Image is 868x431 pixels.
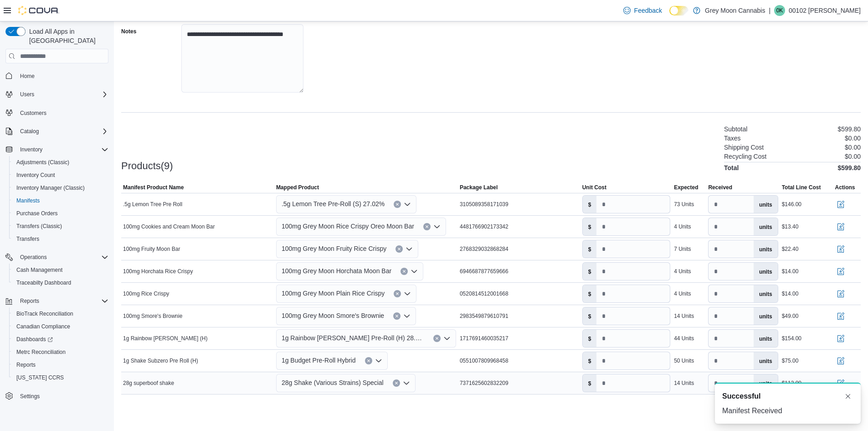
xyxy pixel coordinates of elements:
span: Reports [16,296,108,306]
span: Inventory Count [16,171,55,179]
span: 0551007809968458 [460,357,508,364]
button: Inventory Manager (Classic) [9,182,112,194]
span: Unit Cost [582,184,606,191]
span: Purchase Orders [13,208,108,219]
span: Canadian Compliance [16,323,70,330]
span: Actions [835,184,855,191]
div: $14.00 [782,268,799,275]
label: units [754,218,778,235]
span: Adjustments (Classic) [16,159,69,166]
span: Expected [674,184,698,191]
div: 44 Units [674,335,694,342]
span: 7371625602832209 [460,379,508,387]
button: Open list of options [403,379,410,387]
a: Inventory Manager (Classic) [13,182,88,193]
a: Cash Management [13,265,66,275]
a: Settings [16,391,43,402]
span: Load All Apps in [GEOGRAPHIC_DATA] [26,27,108,45]
p: $599.80 [837,125,861,133]
span: Inventory Manager (Classic) [16,184,85,192]
button: Clear input [395,245,403,253]
label: units [754,240,778,258]
span: Traceabilty Dashboard [13,277,108,288]
div: $14.00 [782,290,799,297]
span: Inventory [16,144,108,155]
label: units [754,307,778,325]
button: Clear input [423,223,431,230]
a: BioTrack Reconciliation [13,308,77,319]
div: 4 Units [674,290,691,297]
span: Mapped Product [276,184,319,191]
span: Washington CCRS [13,372,108,383]
span: Catalog [20,128,39,135]
span: Users [16,89,108,100]
button: Clear input [394,201,401,208]
button: Customers [2,106,112,119]
a: Adjustments (Classic) [13,157,73,168]
div: $154.00 [782,335,801,342]
button: Cash Management [9,264,112,276]
h6: Shipping Cost [724,144,764,151]
button: Open list of options [404,290,411,297]
span: 0520814512001668 [460,290,508,297]
span: 1g Budget Pre-Roll Hybrid [282,355,356,366]
span: 1g Shake Subzero Pre Roll (H) [123,357,198,364]
h6: Recycling Cost [724,153,766,160]
button: Reports [9,358,112,371]
span: Traceabilty Dashboard [16,279,71,286]
span: Metrc Reconciliation [13,347,108,358]
span: Package Label [460,184,498,191]
button: Reports [16,296,43,306]
label: $ [583,285,597,302]
button: Canadian Compliance [9,320,112,333]
button: Users [2,88,112,101]
span: BioTrack Reconciliation [16,310,73,317]
button: Dismiss toast [842,391,853,402]
div: $13.40 [782,223,799,230]
span: 3105089358171039 [460,201,508,208]
label: units [754,374,778,392]
p: $0.00 [845,135,861,142]
button: Users [16,89,38,100]
nav: Complex example [5,65,108,426]
label: $ [583,240,597,258]
button: BioTrack Reconciliation [9,307,112,320]
p: $0.00 [845,153,861,160]
span: Dashboards [16,336,53,343]
button: Open list of options [404,201,411,208]
span: Received [708,184,732,191]
div: 7 Units [674,245,691,253]
span: .5g Lemon Tree Pre Roll [123,201,182,208]
span: Transfers [13,234,108,244]
span: Reports [16,361,36,369]
button: Open list of options [443,335,451,342]
span: 100mg Grey Moon Smore's Brownie [282,310,384,321]
input: Dark Mode [669,6,688,16]
button: Clear input [393,312,401,320]
button: Operations [16,252,51,263]
span: Users [20,91,34,98]
span: Cash Management [16,266,62,274]
h6: Subtotal [724,125,747,133]
span: Manifests [16,197,40,204]
label: units [754,352,778,369]
a: Inventory Count [13,170,59,181]
span: 100mg Grey Moon Fruity Rice Crispy [282,243,386,254]
button: Transfers (Classic) [9,220,112,233]
div: $49.00 [782,312,799,320]
button: Settings [2,389,112,403]
button: Metrc Reconciliation [9,346,112,358]
button: Inventory [16,144,46,155]
span: Manifests [13,195,108,206]
span: Inventory Count [13,170,108,181]
button: Transfers [9,233,112,245]
button: Manifests [9,194,112,207]
span: 6946687877659666 [460,268,508,275]
span: Dashboards [13,334,108,345]
label: $ [583,263,597,280]
button: Inventory Count [9,169,112,182]
button: Purchase Orders [9,207,112,220]
span: BioTrack Reconciliation [13,308,108,319]
span: Reports [20,297,39,305]
button: Catalog [2,125,112,138]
